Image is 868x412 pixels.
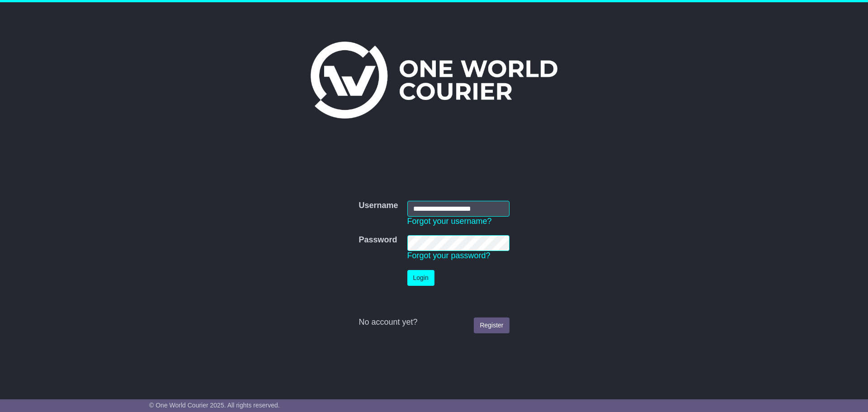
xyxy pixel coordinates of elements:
button: Login [407,270,434,286]
a: Forgot your username? [407,217,492,226]
div: No account yet? [359,317,509,327]
label: Password [359,235,397,245]
img: One World [311,42,557,118]
label: Username [359,201,398,211]
a: Forgot your password? [407,251,491,260]
a: Register [474,317,509,333]
span: © One World Courier 2025. All rights reserved. [149,402,280,409]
